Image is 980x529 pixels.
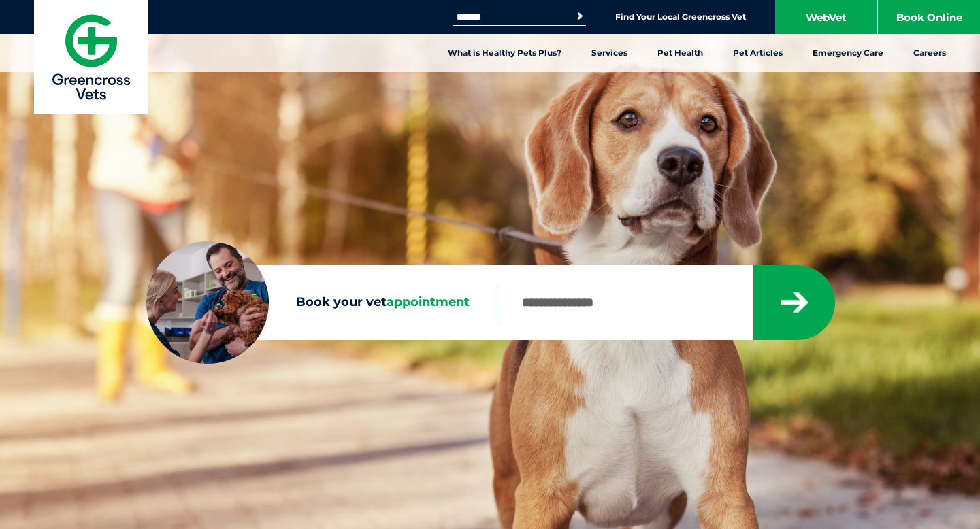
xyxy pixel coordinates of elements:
a: Careers [898,34,961,72]
a: What is Healthy Pets Plus? [433,34,576,72]
a: Services [576,34,642,72]
a: Emergency Care [798,34,898,72]
a: Find Your Local Greencross Vet [615,12,746,22]
span: appointment [387,294,470,309]
button: Search [573,10,587,23]
a: Pet Articles [718,34,798,72]
label: Book your vet [146,292,497,313]
a: Pet Health [642,34,718,72]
